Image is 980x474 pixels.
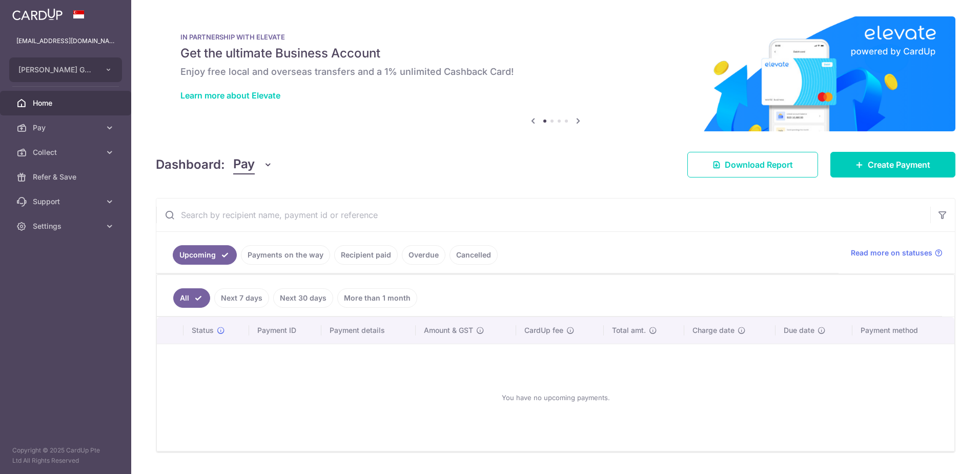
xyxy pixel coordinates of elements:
[233,155,255,174] span: Pay
[868,159,930,171] span: Create Payment
[16,36,115,46] p: [EMAIL_ADDRESS][DOMAIN_NAME]
[9,57,122,82] button: [PERSON_NAME] GLOBAL PTE. LTD.
[233,155,273,174] button: Pay
[33,98,100,108] span: Home
[214,288,269,308] a: Next 7 days
[687,152,818,177] a: Download Report
[334,245,398,265] a: Recipient paid
[33,147,100,157] span: Collect
[12,8,63,21] img: CardUp
[612,325,646,335] span: Total amt.
[851,248,932,258] span: Read more on statuses
[169,352,942,443] div: You have no upcoming payments.
[852,317,954,344] th: Payment method
[180,66,931,78] h6: Enjoy free local and overseas transfers and a 1% unlimited Cashback Card!
[192,325,214,335] span: Status
[33,123,100,133] span: Pay
[33,196,100,207] span: Support
[173,245,237,265] a: Upcoming
[180,45,931,62] h5: Get the ultimate Business Account
[273,288,333,308] a: Next 30 days
[851,248,943,258] a: Read more on statuses
[33,221,100,231] span: Settings
[450,245,498,265] a: Cancelled
[173,288,210,308] a: All
[18,65,94,75] span: [PERSON_NAME] GLOBAL PTE. LTD.
[725,159,793,171] span: Download Report
[156,155,225,174] h4: Dashboard:
[156,16,955,131] img: Renovation banner
[321,317,416,344] th: Payment details
[524,325,563,335] span: CardUp fee
[180,33,931,41] p: IN PARTNERSHIP WITH ELEVATE
[424,325,473,335] span: Amount & GST
[156,199,930,231] input: Search by recipient name, payment id or reference
[692,325,734,335] span: Charge date
[830,152,955,177] a: Create Payment
[784,325,814,335] span: Due date
[337,288,417,308] a: More than 1 month
[33,172,100,182] span: Refer & Save
[402,245,445,265] a: Overdue
[241,245,330,265] a: Payments on the way
[249,317,322,344] th: Payment ID
[180,90,280,101] a: Learn more about Elevate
